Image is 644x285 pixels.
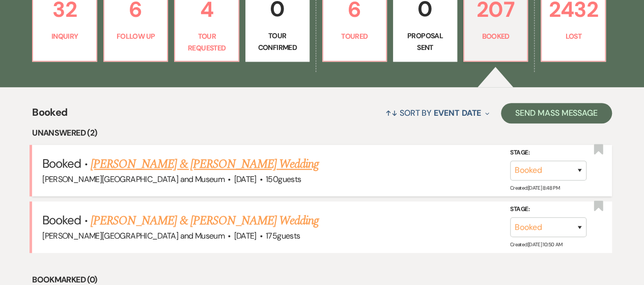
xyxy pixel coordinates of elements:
span: 150 guests [266,174,301,185]
span: Booked [42,212,81,228]
p: Lost [548,31,599,42]
span: [PERSON_NAME][GEOGRAPHIC_DATA] and Museum [42,174,225,185]
li: Unanswered (2) [32,126,612,140]
a: [PERSON_NAME] & [PERSON_NAME] Wedding [91,155,319,173]
span: Booked [32,105,67,126]
span: Event Date [434,108,481,118]
label: Stage: [510,147,586,159]
button: Sort By Event Date [381,99,493,126]
label: Stage: [510,204,586,215]
p: Tour Requested [181,31,232,54]
a: [PERSON_NAME] & [PERSON_NAME] Wedding [91,212,319,230]
span: [DATE] [234,174,256,185]
span: [PERSON_NAME][GEOGRAPHIC_DATA] and Museum [42,230,225,241]
p: Booked [470,31,521,42]
span: Booked [42,156,81,171]
p: Tour Confirmed [252,30,303,53]
p: Proposal Sent [400,30,451,53]
span: Created: [DATE] 10:50 AM [510,241,562,248]
p: Follow Up [110,31,161,42]
p: Inquiry [39,31,90,42]
p: Toured [329,31,380,42]
span: 175 guests [266,230,300,241]
span: [DATE] [234,230,256,241]
span: Created: [DATE] 8:48 PM [510,185,559,191]
span: ↑↓ [385,108,398,118]
button: Send Mass Message [501,103,612,123]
